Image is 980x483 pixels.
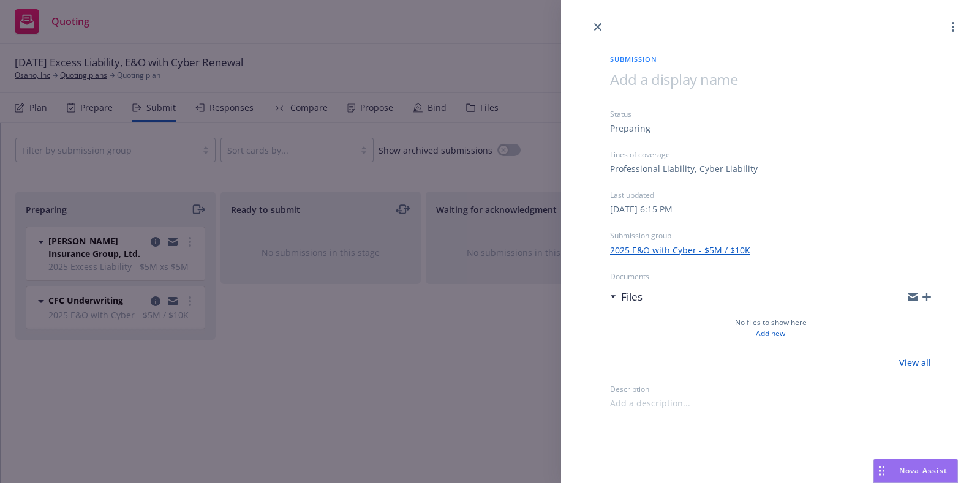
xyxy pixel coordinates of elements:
[899,356,931,369] a: View all
[873,459,958,483] button: Nova Assist
[621,289,643,305] h3: Files
[610,162,758,175] div: Professional Liability, Cyber Liability
[610,244,750,256] a: 2025 E&O with Cyber - $5M / $10K
[610,122,650,135] div: Preparing
[899,465,948,476] span: Nova Assist
[756,328,785,339] a: Add new
[610,271,931,282] div: Documents
[610,230,931,241] div: Submission group
[610,289,643,305] div: Files
[610,149,931,160] div: Lines of coverage
[610,190,931,200] div: Last updated
[590,20,605,34] a: close
[946,20,960,34] a: more
[735,317,807,328] span: No files to show here
[610,203,673,215] div: [DATE] 6:15 PM
[874,459,889,482] div: Drag to move
[610,54,931,64] span: Submission
[610,109,931,119] div: Status
[610,384,931,394] div: Description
